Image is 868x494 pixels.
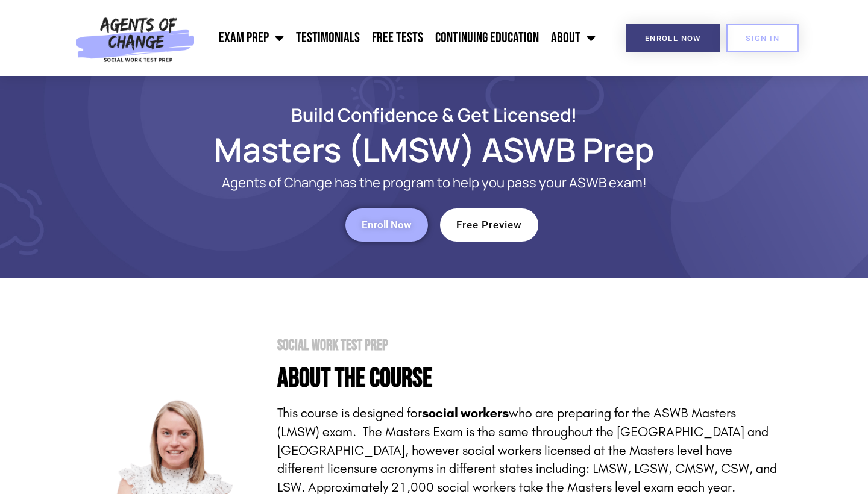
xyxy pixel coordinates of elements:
h2: Social Work Test Prep [277,338,778,353]
span: Enroll Now [645,34,701,42]
a: Continuing Education [429,23,545,53]
a: Enroll Now [345,208,428,242]
a: About [545,23,602,53]
a: Exam Prep [213,23,290,53]
nav: Menu [201,23,602,53]
a: Enroll Now [626,24,720,52]
a: Testimonials [290,23,366,53]
span: Enroll Now [362,220,412,230]
a: Free Tests [366,23,429,53]
h4: About the Course [277,365,778,392]
h1: Masters (LMSW) ASWB Prep [90,136,778,163]
strong: social workers [422,405,509,421]
a: Free Preview [440,208,538,242]
a: SIGN IN [726,24,799,52]
p: Agents of Change has the program to help you pass your ASWB exam! [139,175,729,190]
h2: Build Confidence & Get Licensed! [90,106,778,123]
span: Free Preview [456,220,522,230]
span: SIGN IN [746,34,779,42]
